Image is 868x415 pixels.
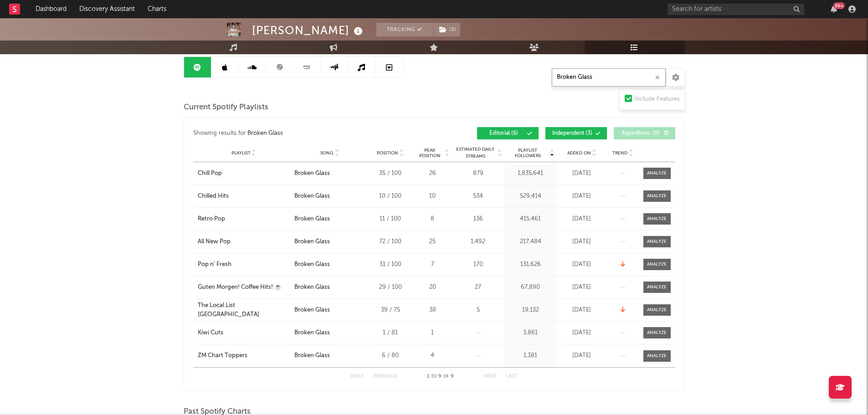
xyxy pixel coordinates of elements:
div: Showing results for [193,127,434,139]
a: Retro Pop [198,215,290,224]
a: Pop n' Fresh [198,260,290,269]
div: ZM Chart Toppers [198,351,247,360]
span: to [431,374,437,379]
div: 7 [416,260,450,269]
div: [DATE] [559,260,605,269]
input: Search Playlists/Charts [552,68,666,87]
a: ZM Chart Toppers [198,351,290,360]
div: Broken Glass [294,351,330,360]
a: The Local List [GEOGRAPHIC_DATA] [198,301,290,319]
span: Independent ( 3 ) [551,131,593,136]
div: [PERSON_NAME] [252,23,365,38]
button: Editorial(6) [477,127,539,139]
div: 136 [454,215,502,224]
a: Guten Morgen! Coffee Hits! ☕ [198,283,290,292]
div: Chilled Hits [198,192,229,201]
div: 67,890 [507,283,555,292]
div: Chill Pop [198,169,222,178]
button: (3) [434,23,460,36]
div: 31 / 100 [370,260,411,269]
div: 11 / 100 [370,215,411,224]
span: Position [377,150,398,156]
span: ( 3 ) [433,23,461,36]
button: Previous [373,374,397,379]
div: 3,861 [507,328,555,338]
div: 99 + [833,2,845,9]
div: 1,381 [507,351,555,360]
div: 20 [416,283,450,292]
button: Independent(3) [545,127,607,139]
a: Kiwi Cuts [198,328,290,338]
div: 1 [416,328,450,338]
div: 170 [454,260,502,269]
button: Last [506,374,518,379]
span: Editorial ( 6 ) [483,131,525,136]
div: Broken Glass [294,169,330,178]
div: 19,132 [507,306,555,315]
div: 1,492 [454,237,502,246]
div: 4 [416,351,450,360]
span: Playlist Followers [507,148,549,159]
div: All New Pop [198,237,231,246]
div: Broken Glass [294,283,330,292]
div: [DATE] [559,169,605,178]
span: Estimated Daily Streams [454,146,497,160]
button: 99+ [831,5,837,13]
button: Next [484,374,497,379]
span: Song [320,150,334,156]
div: 529,414 [507,192,555,201]
div: 27 [454,283,502,292]
div: 10 [416,192,450,201]
div: 131,626 [507,260,555,269]
div: 534 [454,192,502,201]
a: Chill Pop [198,169,290,178]
a: Chilled Hits [198,192,290,201]
div: 1 / 81 [370,328,411,338]
div: Broken Glass [294,306,330,315]
div: Broken Glass [294,192,330,201]
div: 35 / 100 [370,169,411,178]
div: 217,484 [507,237,555,246]
div: [DATE] [559,237,605,246]
div: 29 / 100 [370,283,411,292]
span: of [443,374,449,379]
div: [DATE] [559,215,605,224]
div: 1 9 9 [416,371,466,382]
div: Broken Glass [294,328,330,338]
span: Added On [567,150,591,156]
div: [DATE] [559,306,605,315]
div: 38 [416,306,450,315]
div: 8 [416,215,450,224]
span: Peak Position [416,148,444,159]
div: 72 / 100 [370,237,411,246]
div: [DATE] [559,283,605,292]
div: 39 / 75 [370,306,411,315]
div: Kiwi Cuts [198,328,223,338]
input: Search for artists [668,4,804,15]
span: Algorithmic ( 0 ) [620,131,662,136]
span: Trend [612,150,627,156]
div: 1,835,641 [507,169,555,178]
div: 5 [454,306,502,315]
div: 10 / 100 [370,192,411,201]
div: [DATE] [559,351,605,360]
div: Broken Glass [247,128,283,139]
span: Playlist [231,150,251,156]
div: [DATE] [559,328,605,338]
div: Guten Morgen! Coffee Hits! ☕ [198,283,282,292]
div: Broken Glass [294,260,330,269]
div: 26 [416,169,450,178]
div: Retro Pop [198,215,225,224]
div: 25 [416,237,450,246]
span: Current Spotify Playlists [184,102,268,113]
a: All New Pop [198,237,290,246]
div: Broken Glass [294,237,330,246]
div: Broken Glass [294,215,330,224]
div: 415,461 [507,215,555,224]
div: Include Features [634,94,680,105]
div: 879 [454,169,502,178]
div: 6 / 80 [370,351,411,360]
div: [DATE] [559,192,605,201]
button: First [351,374,364,379]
